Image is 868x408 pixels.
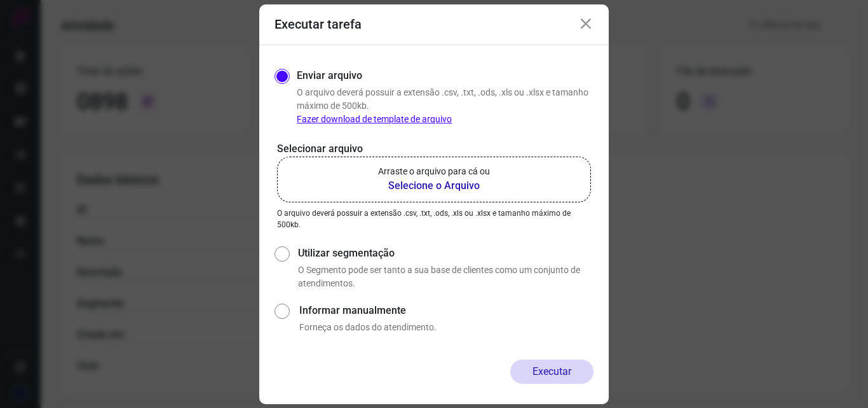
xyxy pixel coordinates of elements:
p: Arraste o arquivo para cá ou [378,165,490,178]
button: Executar [510,360,593,384]
a: Fazer download de template de arquivo [297,114,452,124]
label: Enviar arquivo [297,68,362,83]
h3: Executar tarefa [275,17,362,32]
p: O Segmento pode ser tanto a sua base de clientes como um conjunto de atendimentos. [298,264,593,290]
b: Selecione o Arquivo [378,178,490,193]
p: O arquivo deverá possuir a extensão .csv, .txt, .ods, .xls ou .xlsx e tamanho máximo de 500kb. [297,86,593,126]
p: Selecionar arquivo [277,141,591,157]
p: O arquivo deverá possuir a extensão .csv, .txt, .ods, .xls ou .xlsx e tamanho máximo de 500kb. [277,208,591,230]
label: Utilizar segmentação [298,246,593,261]
p: Forneça os dados do atendimento. [299,321,593,334]
label: Informar manualmente [299,303,593,318]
